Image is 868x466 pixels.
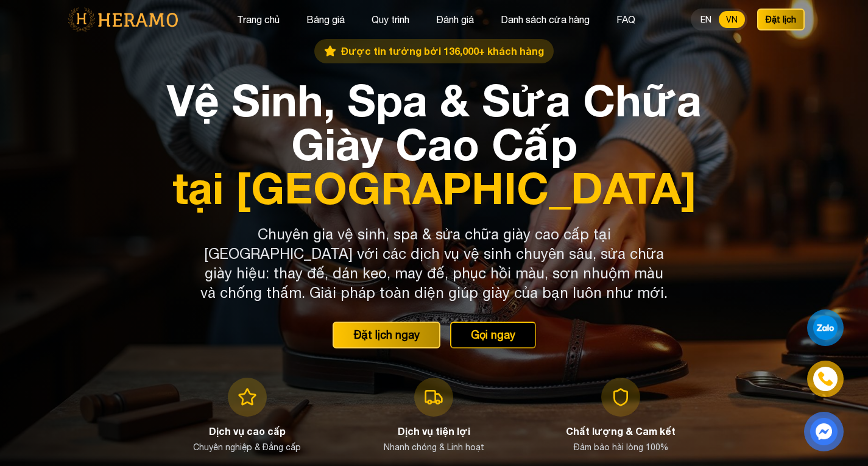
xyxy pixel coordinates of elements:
[693,11,719,28] button: EN
[497,12,593,27] button: Danh sách cửa hàng
[450,322,536,348] button: Gọi ngay
[161,166,707,210] span: tại [GEOGRAPHIC_DATA]
[233,12,283,27] button: Trang chủ
[817,370,834,387] img: phone-icon
[200,224,668,302] p: Chuyên gia vệ sinh, spa & sửa chữa giày cao cấp tại [GEOGRAPHIC_DATA] với các dịch vụ vệ sinh chu...
[566,424,676,439] h3: Chất lượng & Cam kết
[64,7,182,32] img: logo-with-text.png
[368,12,413,27] button: Quy trình
[341,44,544,58] span: Được tin tưởng bởi 136,000+ khách hàng
[209,424,286,439] h3: Dịch vụ cao cấp
[432,12,478,27] button: Đánh giá
[807,361,844,397] a: phone-icon
[757,9,805,30] button: Đặt lịch
[193,441,301,453] p: Chuyên nghiệp & Đẳng cấp
[719,11,745,28] button: VN
[303,12,348,27] button: Bảng giá
[574,441,668,453] p: Đảm bảo hài lòng 100%
[161,78,707,210] h1: Vệ Sinh, Spa & Sửa Chữa Giày Cao Cấp
[613,12,639,27] button: FAQ
[333,322,440,348] button: Đặt lịch ngay
[384,441,484,453] p: Nhanh chóng & Linh hoạt
[398,424,470,439] h3: Dịch vụ tiện lợi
